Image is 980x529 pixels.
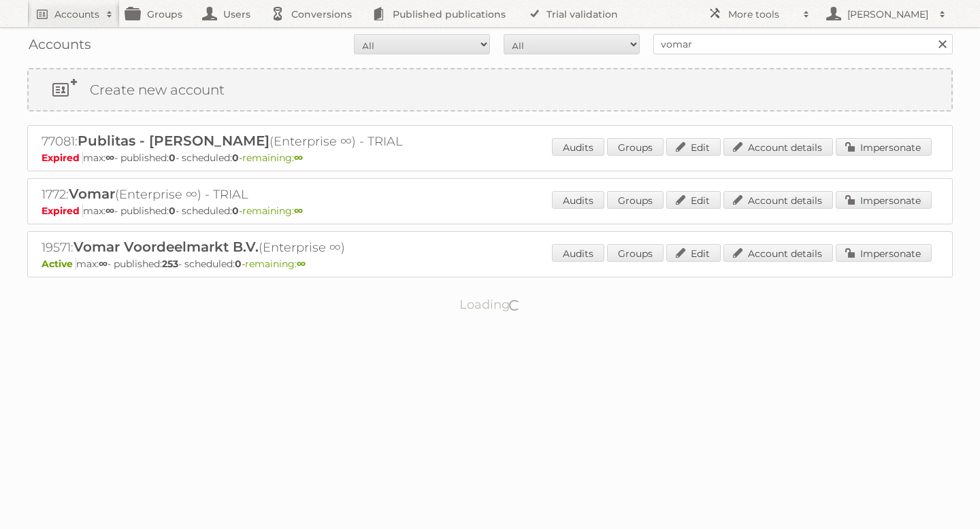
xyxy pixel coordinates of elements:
span: remaining: [245,258,306,270]
h2: More tools [728,7,796,21]
a: Groups [607,244,664,262]
p: Loading [416,291,564,318]
strong: ∞ [105,152,114,164]
strong: 253 [162,258,178,270]
strong: 0 [232,205,239,217]
strong: ∞ [297,258,306,270]
strong: 0 [169,152,176,164]
a: Audits [552,244,604,262]
a: Impersonate [836,138,932,156]
a: Impersonate [836,244,932,262]
a: Groups [607,138,664,156]
a: Account details [723,191,833,209]
h2: 77081: (Enterprise ∞) - TRIAL [42,133,518,150]
a: Account details [723,138,833,156]
strong: 0 [232,152,239,164]
h2: 19571: (Enterprise ∞) [42,239,518,256]
strong: 0 [169,205,176,217]
strong: 0 [235,258,242,270]
strong: ∞ [294,205,303,217]
a: Edit [666,138,721,156]
h2: [PERSON_NAME] [844,7,932,21]
span: Expired [42,152,83,164]
a: Create new account [29,69,951,110]
strong: ∞ [294,152,303,164]
span: Active [42,258,76,270]
span: Expired [42,205,83,217]
a: Groups [607,191,664,209]
h2: 1772: (Enterprise ∞) - TRIAL [42,186,518,203]
a: Account details [723,244,833,262]
h2: Accounts [54,7,99,21]
span: remaining: [242,152,303,164]
span: Vomar [69,186,115,202]
p: max: - published: - scheduled: - [42,152,938,164]
span: Vomar Voordeelmarkt B.V. [73,239,259,255]
a: Impersonate [836,191,932,209]
p: max: - published: - scheduled: - [42,205,938,217]
a: Audits [552,191,604,209]
strong: ∞ [105,205,114,217]
p: max: - published: - scheduled: - [42,258,938,270]
a: Edit [666,191,721,209]
a: Edit [666,244,721,262]
strong: ∞ [99,258,108,270]
a: Audits [552,138,604,156]
span: Publitas - [PERSON_NAME] [78,133,269,149]
span: remaining: [242,205,303,217]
